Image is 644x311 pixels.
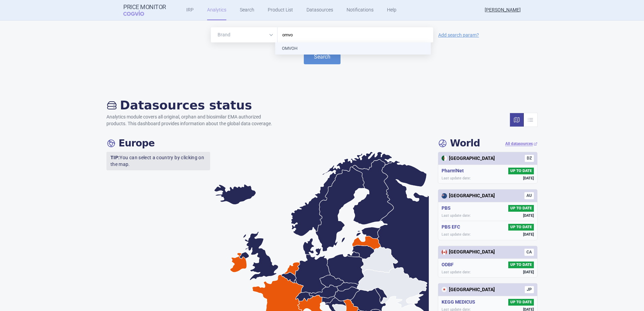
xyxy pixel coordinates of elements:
[442,176,471,181] span: Last update date:
[442,193,495,199] div: [GEOGRAPHIC_DATA]
[442,287,447,292] img: Japan
[123,10,154,16] span: COGVIO
[442,232,471,237] span: Last update date:
[523,176,534,181] span: [DATE]
[442,155,495,162] div: [GEOGRAPHIC_DATA]
[110,155,120,160] strong: TIP:
[524,192,534,199] span: AU
[508,299,534,306] span: UP TO DATE
[523,213,534,218] span: [DATE]
[525,155,534,162] span: DZ
[438,138,480,149] h4: World
[524,249,534,256] span: CA
[304,49,341,64] button: Search
[123,4,166,16] a: Price MonitorCOGVIO
[106,114,279,127] p: Analytics module covers all original, orphan and biosimilar EMA authorized products. This dashboa...
[505,141,538,147] a: All datasources
[442,299,478,306] h5: KEGG MEDICUS
[442,249,495,255] div: [GEOGRAPHIC_DATA]
[106,138,155,149] h4: Europe
[442,249,447,255] img: Canada
[508,168,534,174] span: UP TO DATE
[442,213,471,218] span: Last update date:
[442,205,453,212] h5: PBS
[508,205,534,212] span: UP TO DATE
[508,224,534,231] span: UP TO DATE
[106,152,210,170] p: You can select a country by clicking on the map.
[275,42,431,55] li: OMVOH
[442,270,471,275] span: Last update date:
[442,286,495,293] div: [GEOGRAPHIC_DATA]
[438,33,479,37] a: Add search param?
[525,286,534,293] span: JP
[523,232,534,237] span: [DATE]
[442,224,463,231] h5: PBS EFC
[106,98,279,112] h2: Datasources status
[123,4,166,10] strong: Price Monitor
[442,155,447,161] img: Algeria
[442,262,456,268] h5: ODBF
[442,168,466,174] h5: Pharm'Net
[508,262,534,268] span: UP TO DATE
[523,270,534,275] span: [DATE]
[442,193,447,199] img: Australia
